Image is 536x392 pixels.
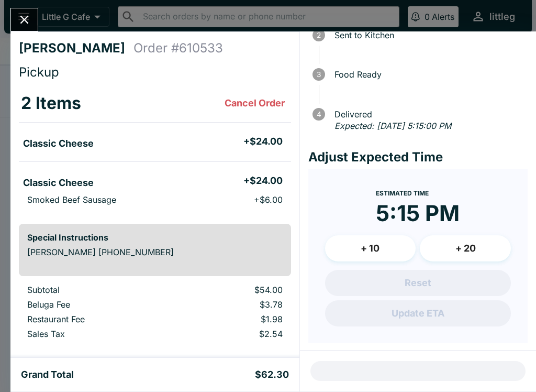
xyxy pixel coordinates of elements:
button: Cancel Order [220,93,289,114]
button: + 20 [420,235,511,262]
h3: 2 Items [21,93,81,114]
text: 2 [317,31,321,39]
h5: + $24.00 [243,175,283,187]
p: Subtotal [27,285,164,295]
em: Expected: [DATE] 5:15:00 PM [334,121,451,131]
h5: + $24.00 [243,135,283,148]
h5: Grand Total [21,368,74,381]
span: Delivered [329,110,528,119]
span: Pickup [19,64,59,80]
h6: Special Instructions [27,232,283,243]
text: 3 [317,70,321,79]
h4: Order # 610533 [133,40,223,56]
text: 4 [316,110,321,118]
table: orders table [19,84,291,215]
button: + 10 [325,235,416,262]
p: Beluga Fee [27,299,164,310]
h5: Classic Cheese [23,177,94,189]
p: + $6.00 [254,194,283,205]
p: Restaurant Fee [27,314,164,324]
p: $54.00 [181,285,283,295]
time: 5:15 PM [376,200,460,227]
p: Sales Tax [27,329,164,339]
p: [PERSON_NAME] [PHONE_NUMBER] [27,247,283,257]
h5: $62.30 [255,368,289,381]
button: Close [11,8,38,31]
span: Estimated Time [376,189,429,197]
table: orders table [19,285,291,343]
span: Food Ready [329,70,528,79]
p: Smoked Beef Sausage [27,194,116,205]
h5: Classic Cheese [23,137,94,150]
p: $2.54 [181,329,283,339]
p: $3.78 [181,299,283,310]
h4: Adjust Expected Time [308,149,528,165]
p: $1.98 [181,314,283,324]
span: Sent to Kitchen [329,30,528,40]
h4: [PERSON_NAME] [19,40,133,56]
